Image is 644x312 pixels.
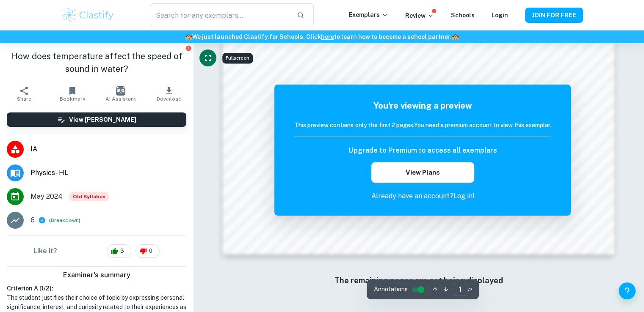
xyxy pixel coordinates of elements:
span: 3 [116,247,129,255]
span: Bookmark [60,96,86,102]
p: Exemplars [349,10,388,19]
span: Share [17,96,31,102]
h6: This preview contains only the first 2 pages. You need a premium account to view this exemplar. [294,120,551,130]
button: Fullscreen [199,49,216,66]
button: View Plans [371,162,474,183]
div: Starting from the May 2025 session, the Physics IA requirements have changed. It's OK to refer to... [69,192,109,201]
a: Login [492,12,508,19]
span: ( ) [49,216,80,224]
h6: Like it? [33,246,57,256]
button: Help and Feedback [619,282,636,299]
p: Review [405,11,434,20]
p: 6 [30,215,35,225]
span: May 2024 [30,192,63,202]
button: AI Assistant [97,82,145,106]
span: Download [157,96,182,102]
button: JOIN FOR FREE [525,8,583,23]
p: Already have an account? [294,191,551,201]
span: / 2 [467,286,472,293]
button: Breakdown [51,216,79,224]
div: Fullscreen [222,53,253,63]
a: Log in! [453,192,474,200]
a: here [321,33,334,40]
h6: View [PERSON_NAME] [69,115,136,124]
span: Physics - HL [30,168,186,178]
button: Download [145,82,193,106]
span: IA [30,144,186,154]
button: Report issue [185,45,191,51]
span: Old Syllabus [69,192,109,201]
h6: The remaining pages are not being displayed [240,275,597,287]
span: Annotations [373,285,407,294]
input: Search for any exemplars... [150,3,290,27]
h6: Upgrade to Premium to access all exemplars [348,145,497,156]
h6: Examiner's summary [3,270,190,280]
button: View [PERSON_NAME] [7,112,186,127]
h5: You're viewing a preview [294,99,551,112]
img: Clastify logo [61,7,115,24]
span: 🏫 [452,33,459,40]
h6: We just launched Clastify for Schools. Click to learn how to become a school partner. [2,32,642,41]
span: AI Assistant [105,96,136,102]
span: 0 [144,247,157,255]
h1: How does temperature affect the speed of sound in water? [7,50,186,75]
button: Bookmark [48,82,97,106]
a: Schools [451,12,475,19]
div: 0 [135,244,160,258]
h6: Criterion A [ 1 / 2 ]: [7,284,186,293]
span: 🏫 [185,33,192,40]
img: AI Assistant [116,86,125,96]
div: 3 [107,244,131,258]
